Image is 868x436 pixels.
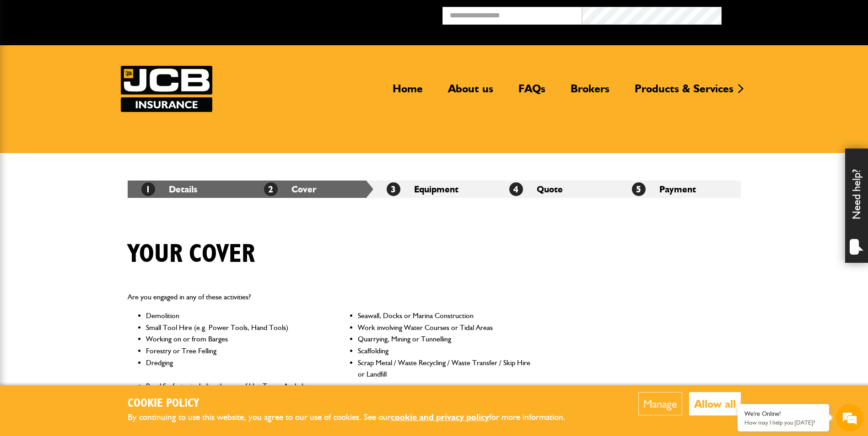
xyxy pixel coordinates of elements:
[250,181,373,198] li: Cover
[628,82,740,103] a: Products & Services
[358,310,531,322] li: Seawall, Docks or Marina Construction
[128,291,532,303] p: Are you engaged in any of these activities?
[146,310,319,322] li: Demolition
[358,322,531,334] li: Work involving Water Courses or Tidal Areas
[689,392,741,415] button: Allow all
[386,82,430,103] a: Home
[391,412,489,422] a: cookie and privacy policy
[358,345,531,357] li: Scaffolding
[744,419,822,426] p: How may I help you today?
[509,182,523,196] span: 4
[638,392,682,415] button: Manage
[121,66,212,112] a: JCB Insurance Services
[722,7,861,21] button: Broker Login
[128,410,581,425] p: By continuing to use this website, you agree to our use of cookies. See our for more information.
[373,181,496,198] li: Equipment
[128,239,255,270] h1: Your cover
[358,357,531,380] li: Scrap Metal / Waste Recycling / Waste Transfer / Skip Hire or Landfill
[496,181,618,198] li: Quote
[441,82,500,103] a: About us
[618,181,741,198] li: Payment
[845,149,868,263] div: Need help?
[512,82,552,103] a: FAQs
[146,333,319,345] li: Working on or from Barges
[128,397,581,411] h2: Cookie Policy
[121,66,212,112] img: JCB Insurance Services logo
[744,410,822,418] div: We're Online!
[264,182,278,196] span: 2
[632,182,646,196] span: 5
[146,345,319,357] li: Forestry or Tree Felling
[141,184,197,195] a: 1Details
[564,82,616,103] a: Brokers
[146,322,319,334] li: Small Tool Hire (e.g. Power Tools, Hand Tools)
[141,182,155,196] span: 1
[146,380,319,392] li: Road Surfacing including the use of Hot Tar or Asphalt
[358,333,531,345] li: Quarrying, Mining or Tunnelling
[146,357,319,380] li: Dredging
[387,182,400,196] span: 3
